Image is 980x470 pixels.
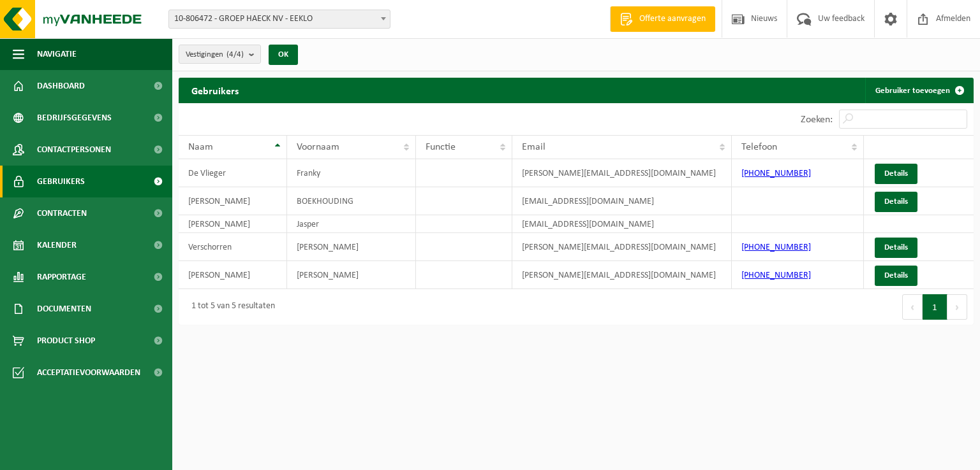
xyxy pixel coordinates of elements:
button: Previous [902,294,923,320]
span: Dashboard [37,70,85,102]
span: Contactpersonen [37,134,111,166]
a: Details [875,164,917,184]
span: Product Shop [37,325,95,357]
span: Email [522,142,546,152]
span: Naam [188,142,213,152]
td: Franky [287,159,416,187]
td: [PERSON_NAME] [179,261,287,289]
td: De Vlieger [179,159,287,187]
button: OK [269,45,298,65]
td: [PERSON_NAME] [179,187,287,215]
td: [PERSON_NAME][EMAIL_ADDRESS][DOMAIN_NAME] [512,261,732,289]
span: Kalender [37,229,77,261]
a: Details [875,192,917,212]
a: Details [875,238,917,258]
count: (4/4) [226,50,244,59]
span: Contracten [37,197,87,229]
a: Gebruiker toevoegen [865,78,972,103]
button: Vestigingen(4/4) [179,45,261,64]
span: Navigatie [37,38,77,70]
td: BOEKHOUDING [287,187,416,215]
span: Telefoon [741,142,777,152]
td: [PERSON_NAME][EMAIL_ADDRESS][DOMAIN_NAME] [512,233,732,261]
td: [EMAIL_ADDRESS][DOMAIN_NAME] [512,187,732,215]
span: Documenten [37,293,91,325]
td: [PERSON_NAME] [179,215,287,233]
td: [PERSON_NAME] [287,233,416,261]
td: [PERSON_NAME] [287,261,416,289]
a: Offerte aanvragen [610,6,715,32]
td: [PERSON_NAME][EMAIL_ADDRESS][DOMAIN_NAME] [512,159,732,187]
div: 1 tot 5 van 5 resultaten [185,296,275,318]
td: Jasper [287,215,416,233]
span: Rapportage [37,261,86,293]
a: [PHONE_NUMBER] [741,243,811,252]
button: 1 [923,294,947,320]
td: [EMAIL_ADDRESS][DOMAIN_NAME] [512,215,732,233]
span: Acceptatievoorwaarden [37,357,140,388]
button: Next [947,294,967,320]
a: [PHONE_NUMBER] [741,271,811,280]
span: Offerte aanvragen [636,13,709,25]
span: Voornaam [297,142,339,152]
td: Verschorren [179,233,287,261]
span: Bedrijfsgegevens [37,102,112,134]
span: Gebruikers [37,166,85,197]
span: 10-806472 - GROEP HAECK NV - EEKLO [168,10,390,29]
a: [PHONE_NUMBER] [741,169,811,178]
span: 10-806472 - GROEP HAECK NV - EEKLO [169,10,390,28]
a: Details [875,266,917,286]
h2: Gebruikers [179,78,251,103]
label: Zoeken: [801,115,833,125]
span: Vestigingen [186,45,244,64]
span: Functie [426,142,456,152]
